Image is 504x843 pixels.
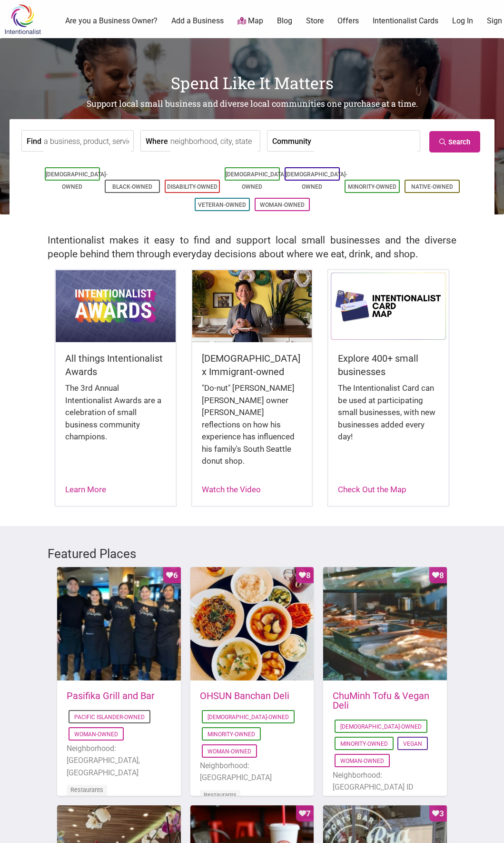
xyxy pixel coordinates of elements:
[411,183,453,190] a: Native-Owned
[338,382,439,453] div: The Intentionalist Card can be used at participating small businesses, with new businesses added ...
[202,485,261,494] a: Watch the Video
[167,183,217,190] a: Disability-Owned
[65,382,166,453] div: The 3rd Annual Intentionalist Awards are a celebration of small business community champions.
[200,690,289,701] a: OHSUN Banchan Deli
[198,202,246,208] a: Veteran-Owned
[67,742,171,779] li: Neighborhood: [GEOGRAPHIC_DATA], [GEOGRAPHIC_DATA]
[340,741,388,747] a: Minority-Owned
[170,131,257,152] input: neighborhood, city, state
[146,131,168,151] label: Where
[65,16,158,26] a: Are you a Business Owner?
[171,16,224,26] a: Add a Business
[208,748,251,755] a: Woman-Owned
[333,690,429,711] a: ChuMinh Tofu & Vegan Deli
[306,16,324,26] a: Store
[208,714,289,721] a: [DEMOGRAPHIC_DATA]-Owned
[452,16,473,26] a: Log In
[337,16,359,26] a: Offers
[286,171,347,190] a: [DEMOGRAPHIC_DATA]-Owned
[338,352,439,378] h5: Explore 400+ small businesses
[328,270,448,342] img: Intentionalist Card Map
[429,131,480,152] a: Search
[373,16,438,26] a: Intentionalist Cards
[65,485,106,494] a: Learn More
[70,786,103,793] a: Restaurants
[226,171,287,190] a: [DEMOGRAPHIC_DATA]-Owned
[260,202,305,208] a: Woman-Owned
[202,352,303,378] h5: [DEMOGRAPHIC_DATA] x Immigrant-owned
[340,758,384,764] a: Woman-Owned
[338,485,406,494] a: Check Out the Map
[200,760,305,784] li: Neighborhood: [GEOGRAPHIC_DATA]
[192,270,312,342] img: King Donuts - Hong Chhuor
[74,731,118,738] a: Woman-Owned
[237,16,263,27] a: Map
[208,731,255,738] a: Minority-Owned
[67,690,155,701] a: Pasifika Grill and Bar
[333,769,437,793] li: Neighborhood: [GEOGRAPHIC_DATA] ID
[403,741,422,747] a: Vegan
[348,183,396,190] a: Minority-Owned
[46,171,108,190] a: [DEMOGRAPHIC_DATA]-Owned
[27,131,41,151] label: Find
[56,270,176,342] img: Intentionalist Awards
[74,714,145,721] a: Pacific Islander-Owned
[48,545,456,562] h3: Featured Places
[48,234,456,261] h2: Intentionalist makes it easy to find and support local small businesses and the diverse people be...
[112,183,152,190] a: Black-Owned
[272,131,311,151] label: Community
[204,792,237,799] a: Restaurants
[44,131,131,152] input: a business, product, service
[277,16,292,26] a: Blog
[202,382,303,477] div: "Do-nut" [PERSON_NAME] [PERSON_NAME] owner [PERSON_NAME] reflections on how his experience has in...
[340,723,422,730] a: [DEMOGRAPHIC_DATA]-Owned
[65,352,166,378] h5: All things Intentionalist Awards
